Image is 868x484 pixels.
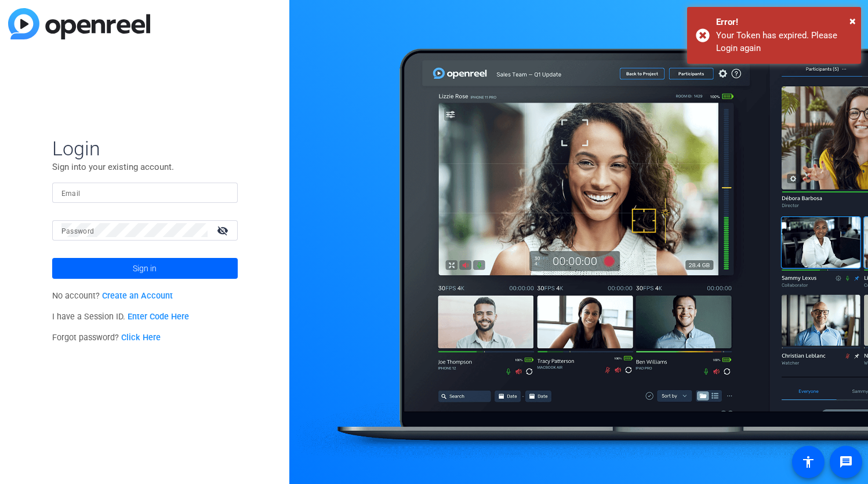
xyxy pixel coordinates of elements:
[133,254,157,283] span: Sign in
[716,29,852,55] div: Your Token has expired. Please Login again
[8,8,150,39] img: blue-gradient.svg
[839,455,853,469] mat-icon: message
[52,291,173,301] span: No account?
[128,312,189,322] a: Enter Code Here
[102,291,173,301] a: Create an Account
[61,185,228,199] input: Enter Email Address
[849,14,856,28] span: ×
[52,333,161,343] span: Forgot password?
[52,136,238,161] span: Login
[52,312,190,322] span: I have a Session ID.
[52,161,238,173] p: Sign into your existing account.
[801,455,815,469] mat-icon: accessibility
[61,227,95,235] mat-label: Password
[121,333,161,343] a: Click Here
[849,12,856,30] button: Close
[716,16,852,29] div: Error!
[210,222,238,239] mat-icon: visibility_off
[52,258,238,279] button: Sign in
[61,190,81,198] mat-label: Email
